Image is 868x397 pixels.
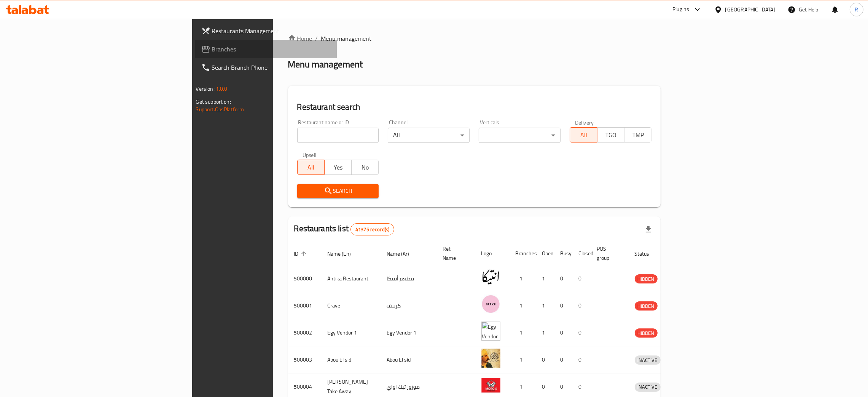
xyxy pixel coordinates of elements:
label: Upsell [303,152,317,157]
button: All [297,160,325,175]
div: Total records count [350,223,394,235]
td: 1 [510,265,536,292]
img: Egy Vendor 1 [481,322,500,341]
td: Crave [322,292,381,319]
button: TGO [597,127,624,142]
div: HIDDEN [635,274,658,283]
input: Search for restaurant name or ID.. [297,128,379,143]
th: Busy [554,242,573,265]
div: HIDDEN [635,328,658,338]
th: Closed [573,242,591,265]
img: Abou El sid [481,349,500,368]
span: HIDDEN [635,302,658,311]
span: INACTIVE [635,383,661,391]
td: مطعم أنتيكا [381,265,437,292]
button: All [570,127,597,142]
td: 0 [554,319,573,346]
td: 0 [573,292,591,319]
td: 0 [554,265,573,292]
td: Egy Vendor 1 [322,319,381,346]
span: All [301,162,322,173]
span: Name (Ar) [387,249,419,258]
span: Get support on: [196,97,231,107]
div: Plugins [672,5,689,14]
td: 1 [510,346,536,373]
td: Egy Vendor 1 [381,319,437,346]
span: Yes [328,162,349,173]
span: Status [635,249,659,258]
span: Menu management [321,34,372,43]
div: ​ [479,128,561,143]
span: Ref. Name [443,244,466,263]
span: R [855,5,858,14]
span: Search Branch Phone [212,63,331,72]
span: HIDDEN [635,329,658,338]
h2: Restaurant search [297,101,652,113]
div: All [388,128,470,143]
span: Name (En) [328,249,361,258]
span: TGO [600,130,621,141]
td: 0 [573,319,591,346]
td: Abou El sid [322,346,381,373]
div: [GEOGRAPHIC_DATA] [725,5,776,14]
h2: Menu management [288,58,363,70]
td: 0 [554,346,573,373]
div: Export file [639,220,658,239]
th: Open [536,242,554,265]
nav: breadcrumb [288,34,661,43]
td: Abou El sid [381,346,437,373]
span: TMP [628,130,648,141]
img: Moro's Take Away [481,376,500,395]
td: 1 [536,265,554,292]
td: 1 [510,292,536,319]
span: 1.0.0 [216,84,228,94]
td: 1 [536,292,554,319]
td: 1 [536,319,554,346]
span: No [355,162,376,173]
a: Branches [195,40,337,58]
a: Search Branch Phone [195,58,337,77]
td: 0 [536,346,554,373]
span: HIDDEN [635,275,658,283]
td: Antika Restaurant [322,265,381,292]
a: Support.OpsPlatform [196,104,244,114]
td: 1 [510,319,536,346]
button: Search [297,184,379,198]
span: 41375 record(s) [351,226,394,233]
label: Delivery [575,120,594,125]
span: Branches [212,45,331,54]
td: 0 [573,265,591,292]
span: Restaurants Management [212,26,331,35]
span: Search [303,186,373,196]
img: Antika Restaurant [481,267,500,287]
td: 0 [573,346,591,373]
button: TMP [624,127,651,142]
span: ID [294,249,309,258]
div: HIDDEN [635,301,658,311]
th: Logo [475,242,510,265]
span: All [573,130,594,141]
td: كرييف [381,292,437,319]
img: Crave [481,295,500,314]
span: INACTIVE [635,356,661,365]
td: 0 [554,292,573,319]
button: No [351,160,379,175]
span: Version: [196,84,215,94]
button: Yes [324,160,352,175]
th: Branches [510,242,536,265]
span: POS group [597,244,620,263]
h2: Restaurants list [294,223,395,235]
a: Restaurants Management [195,22,337,40]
